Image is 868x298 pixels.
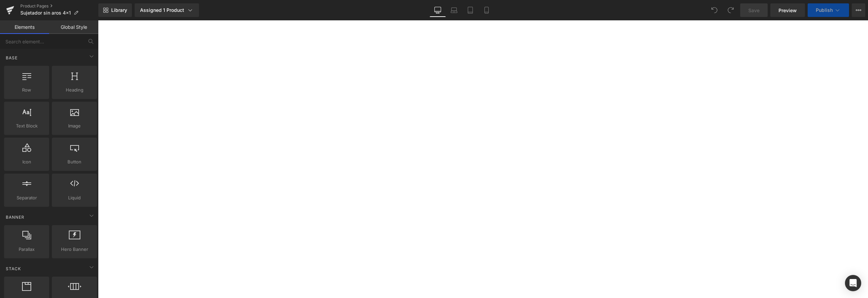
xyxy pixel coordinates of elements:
[111,7,127,13] span: Library
[98,3,132,17] a: New Library
[6,246,47,253] span: Parallax
[5,265,22,272] span: Stack
[816,7,833,13] span: Publish
[770,3,805,17] a: Preview
[446,3,462,17] a: Laptop
[6,158,47,165] span: Icon
[49,20,98,34] a: Global Style
[54,194,95,201] span: Liquid
[462,3,478,17] a: Tablet
[6,194,47,201] span: Separator
[5,214,25,220] span: Banner
[852,3,865,17] button: More
[724,3,737,17] button: Redo
[478,3,495,17] a: Mobile
[430,3,446,17] a: Desktop
[140,7,194,14] div: Assigned 1 Product
[5,55,18,61] span: Base
[54,246,95,253] span: Hero Banner
[6,86,47,94] span: Row
[54,122,95,130] span: Image
[708,3,721,17] button: Undo
[20,10,71,16] span: Sujetador sin aros 4x1
[808,3,849,17] button: Publish
[845,275,861,291] div: Open Intercom Messenger
[778,7,797,14] span: Preview
[6,122,47,130] span: Text Block
[748,7,759,14] span: Save
[20,3,98,9] a: Product Pages
[54,158,95,165] span: Button
[54,86,95,94] span: Heading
